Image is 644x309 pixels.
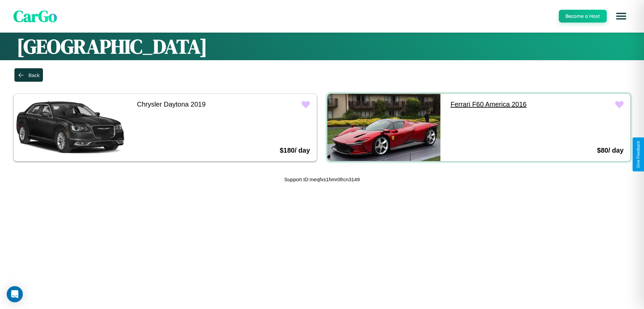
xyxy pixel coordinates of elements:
[280,147,310,154] h3: $ 180 / day
[7,286,23,302] div: Open Intercom Messenger
[284,175,360,184] p: Support ID: meqfxs1hmr0frcn3149
[29,72,40,78] div: Back
[130,94,243,115] a: Chrysler Daytona 2019
[612,7,631,26] button: Open menu
[14,68,43,82] button: Back
[597,147,624,154] h3: $ 80 / day
[636,141,641,168] div: Give Feedback
[17,33,627,60] h1: [GEOGRAPHIC_DATA]
[13,5,57,27] span: CarGo
[444,94,557,115] a: Ferrari F60 America 2016
[559,10,607,23] button: Become a Host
